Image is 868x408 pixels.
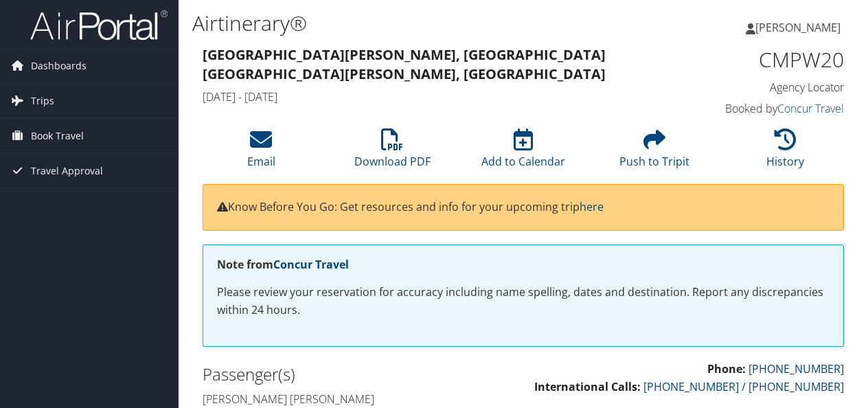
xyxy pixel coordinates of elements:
[31,119,84,153] span: Book Travel
[31,84,54,118] span: Trips
[534,379,641,394] strong: International Calls:
[247,136,275,169] a: Email
[192,9,634,38] h1: Airtinerary®
[354,136,431,169] a: Download PDF
[619,136,689,169] a: Push to Tripit
[203,363,513,386] h2: Passenger(s)
[30,9,168,41] img: airportal-logo.png
[643,379,844,394] a: [PHONE_NUMBER] / [PHONE_NUMBER]
[746,7,854,48] a: [PERSON_NAME]
[777,101,844,116] a: Concur Travel
[580,199,604,214] a: here
[749,361,844,376] a: [PHONE_NUMBER]
[203,45,606,83] strong: [GEOGRAPHIC_DATA][PERSON_NAME], [GEOGRAPHIC_DATA] [GEOGRAPHIC_DATA][PERSON_NAME], [GEOGRAPHIC_DATA]
[699,45,844,74] h1: CMPW20
[699,80,844,95] h4: Agency Locator
[217,199,830,216] p: Know Before You Go: Get resources and info for your upcoming trip
[217,257,349,272] strong: Note from
[481,136,565,169] a: Add to Calendar
[31,49,87,83] span: Dashboards
[31,154,103,188] span: Travel Approval
[273,257,349,272] a: Concur Travel
[755,20,841,35] span: [PERSON_NAME]
[203,89,678,104] h4: [DATE] - [DATE]
[203,392,513,407] h4: [PERSON_NAME] [PERSON_NAME]
[707,361,746,376] strong: Phone:
[766,136,804,169] a: History
[699,101,844,116] h4: Booked by
[217,284,830,319] p: Please review your reservation for accuracy including name spelling, dates and destination. Repor...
